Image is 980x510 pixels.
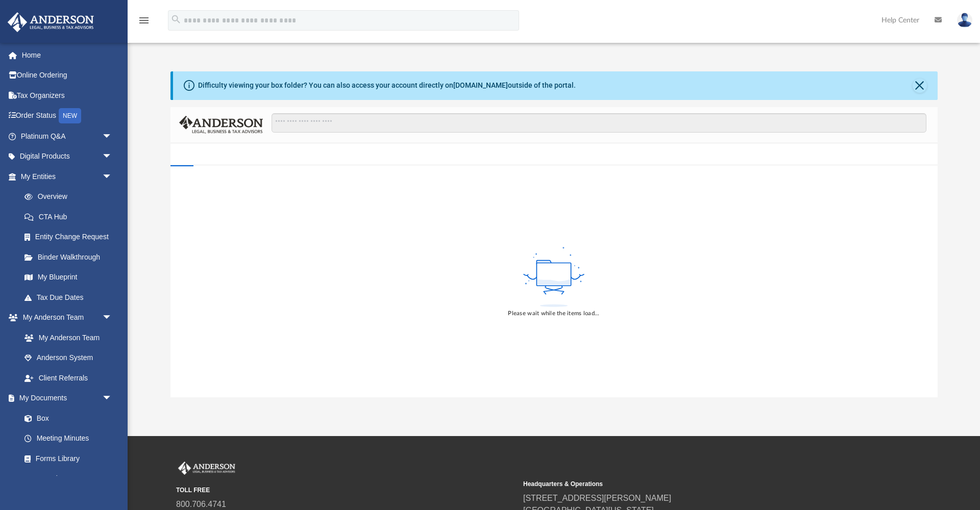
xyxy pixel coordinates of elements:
a: menu [138,19,150,27]
a: [DOMAIN_NAME] [453,81,508,89]
span: arrow_drop_down [102,308,122,328]
a: Anderson System [14,348,122,368]
span: arrow_drop_down [102,146,122,167]
img: Anderson Advisors Platinum Portal [5,12,97,32]
a: CTA Hub [14,207,128,227]
a: Client Referrals [14,368,122,388]
span: arrow_drop_down [102,126,122,147]
a: Online Ordering [7,65,128,86]
a: Tax Organizers [7,85,128,106]
a: My Documentsarrow_drop_down [7,388,122,409]
a: Tax Due Dates [14,287,128,308]
small: TOLL FREE [176,486,516,495]
a: My Entitiesarrow_drop_down [7,166,128,187]
a: Digital Productsarrow_drop_down [7,146,128,167]
div: Please wait while the items load... [508,309,599,318]
a: [STREET_ADDRESS][PERSON_NAME] [523,494,671,502]
a: 800.706.4741 [176,500,226,508]
button: Close [913,79,927,93]
a: Binder Walkthrough [14,247,128,267]
a: Overview [14,187,128,207]
a: Platinum Q&Aarrow_drop_down [7,126,128,146]
a: Box [14,408,117,428]
a: My Anderson Team [14,327,117,348]
span: arrow_drop_down [102,166,122,187]
i: menu [138,14,150,27]
a: My Anderson Teamarrow_drop_down [7,308,122,328]
img: User Pic [957,13,972,28]
span: arrow_drop_down [102,388,122,409]
a: Entity Change Request [14,227,128,247]
small: Headquarters & Operations [523,479,863,489]
a: Notarize [14,469,122,489]
a: Meeting Minutes [14,428,122,449]
a: Home [7,45,128,65]
div: NEW [59,108,81,123]
a: My Blueprint [14,267,122,288]
a: Order StatusNEW [7,106,128,126]
input: Search files and folders [272,113,926,133]
a: Forms Library [14,448,117,469]
i: search [170,14,182,25]
div: Difficulty viewing your box folder? You can also access your account directly on outside of the p... [198,80,576,91]
img: Anderson Advisors Platinum Portal [176,462,237,475]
